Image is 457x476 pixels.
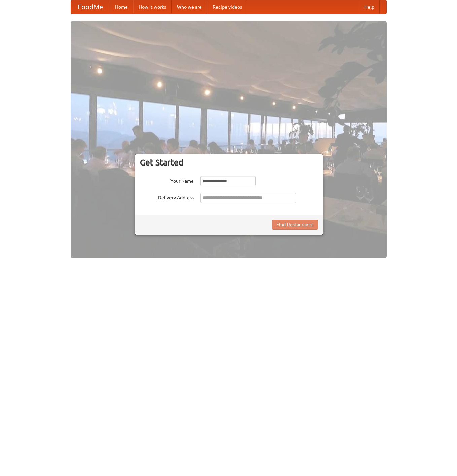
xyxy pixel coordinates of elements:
[140,193,194,201] label: Delivery Address
[272,220,318,230] button: Find Restaurants!
[359,0,380,14] a: Help
[140,157,318,168] h3: Get Started
[110,0,133,14] a: Home
[133,0,172,14] a: How it works
[172,0,207,14] a: Who we are
[207,0,247,14] a: Recipe videos
[71,0,110,14] a: FoodMe
[140,176,194,184] label: Your Name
